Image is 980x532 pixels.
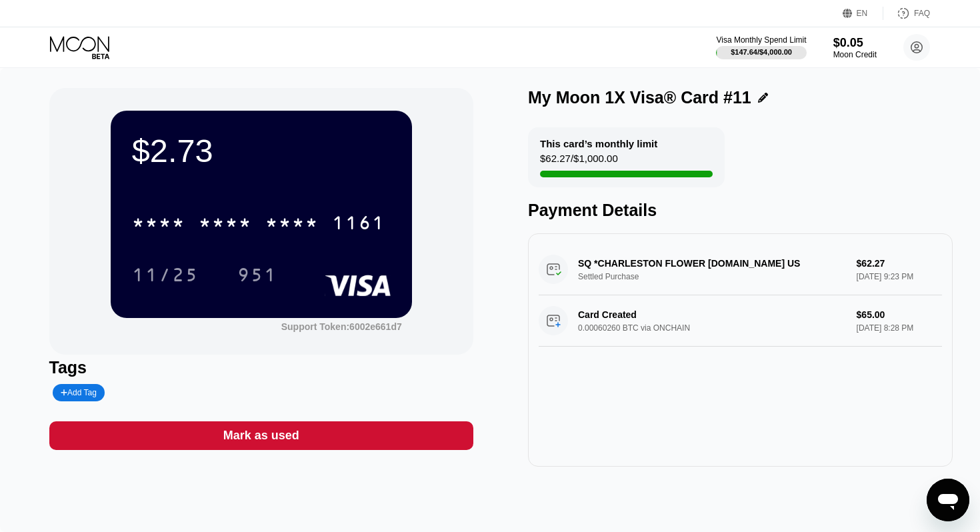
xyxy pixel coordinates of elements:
div: My Moon 1X Visa® Card #11 [528,88,751,107]
div: This card’s monthly limit [540,138,657,149]
div: EN [843,7,883,20]
div: Add Tag [53,384,105,401]
div: $0.05 [833,36,877,50]
div: Support Token: 6002e661d7 [281,321,402,332]
div: Add Tag [61,388,97,397]
div: Visa Monthly Spend Limit$147.64/$4,000.00 [716,35,806,59]
div: FAQ [883,7,930,20]
div: Visa Monthly Spend Limit [716,35,806,45]
iframe: Button to launch messaging window [927,479,969,521]
div: Mark as used [223,428,299,443]
div: Mark as used [49,421,474,450]
div: Moon Credit [833,50,877,59]
div: FAQ [914,9,930,18]
div: Tags [49,358,474,377]
div: $147.64 / $4,000.00 [731,48,792,56]
div: 951 [237,266,277,287]
div: EN [857,9,868,18]
div: 11/25 [122,258,209,291]
div: 951 [227,258,287,291]
div: $0.05Moon Credit [833,36,877,59]
div: Payment Details [528,201,953,220]
div: 1161 [332,214,385,235]
div: 11/25 [132,266,199,287]
div: $2.73 [132,132,391,169]
div: Support Token:6002e661d7 [281,321,402,332]
div: $62.27 / $1,000.00 [540,153,618,171]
